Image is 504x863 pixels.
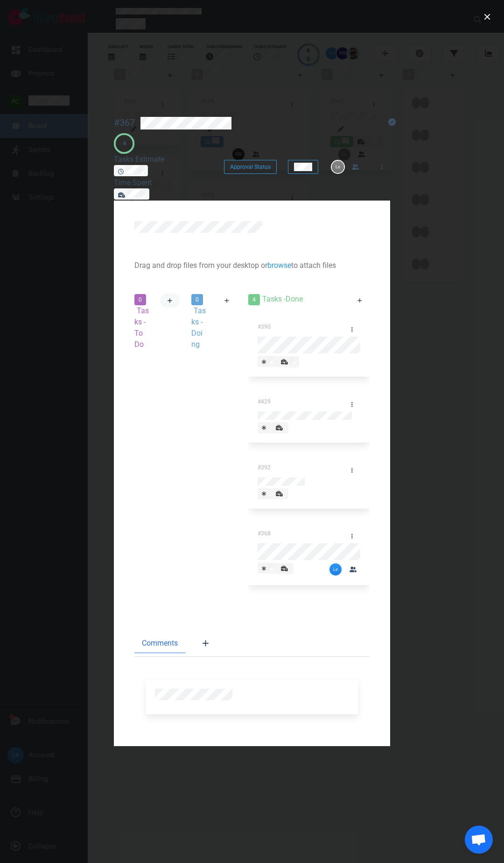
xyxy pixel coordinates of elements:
[114,117,135,129] div: #367
[465,826,493,854] div: Open de chat
[123,139,126,148] div: 4
[248,294,260,305] span: 4
[332,161,344,173] img: 26
[258,464,271,471] span: #392
[291,261,336,270] span: to attach files
[329,563,342,575] img: 26
[262,295,303,303] span: Tasks - Done
[258,324,271,330] span: #390
[224,160,277,174] button: Approval Status
[134,306,149,349] span: Tasks - To Do
[114,177,190,188] div: Time Spent
[258,530,271,537] span: #368
[191,294,203,305] span: 0
[480,9,495,24] button: close
[134,294,146,305] span: 0
[142,638,178,649] span: Comments
[191,306,206,349] span: Tasks - Doing
[267,261,291,270] a: browse
[114,154,190,165] div: Tasks Estimate
[258,398,271,405] span: #429
[134,261,267,270] span: Drag and drop files from your desktop or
